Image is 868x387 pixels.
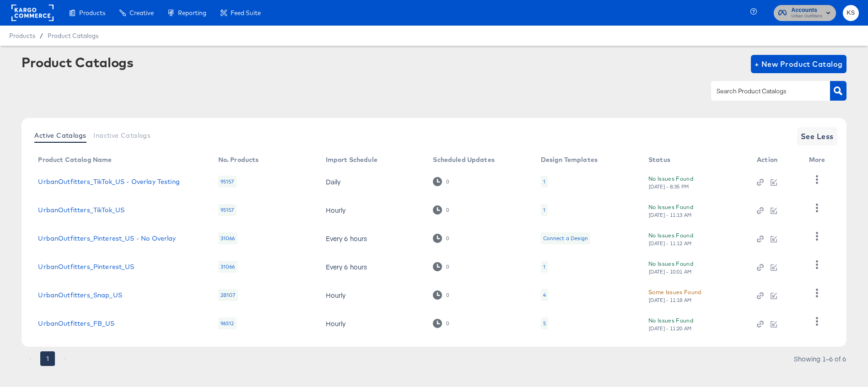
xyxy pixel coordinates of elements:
button: KS [843,5,859,21]
span: Products [79,9,105,16]
div: Some Issues Found [648,287,701,297]
td: Hourly [318,309,426,338]
button: Some Issues Found[DATE] - 11:18 AM [648,287,701,303]
td: Hourly [318,196,426,224]
div: 0 [433,290,449,299]
div: 1 [541,204,548,216]
div: 0 [446,263,449,270]
th: Action [749,153,802,167]
th: More [802,153,836,167]
div: 0 [446,320,449,327]
div: Design Templates [541,156,598,163]
div: [DATE] - 11:18 AM [648,297,692,303]
span: Inactive Catalogs [93,132,151,139]
div: No. Products [218,156,259,163]
div: 0 [446,207,449,213]
td: Every 6 hours [318,224,426,253]
div: 31066 [218,261,237,273]
button: AccountsUrban Outfitters [774,5,836,21]
div: 0 [446,178,449,185]
div: Connect a Design [543,235,588,242]
div: 28107 [218,289,238,301]
a: Product Catalogs [48,32,98,39]
th: Status [641,153,749,167]
span: Creative [129,9,154,16]
div: Import Schedule [326,156,377,163]
div: Product Catalogs [22,55,133,70]
div: 96512 [218,317,237,329]
span: Reporting [178,9,206,16]
div: 0 [446,292,449,298]
div: 4 [543,291,546,299]
a: UrbanOutfitters_Pinterest_US - No Overlay [38,235,176,242]
a: UrbanOutfitters_Pinterest_US [38,263,134,270]
span: See Less [801,130,834,143]
div: 1 [541,261,548,273]
a: UrbanOutfitters_FB_US [38,320,114,327]
div: 1 [541,176,548,188]
div: 1 [543,263,545,270]
div: 5 [543,320,546,327]
div: 0 [433,205,449,214]
span: + New Product Catalog [755,58,843,70]
div: 1 [543,206,545,214]
div: 0 [433,319,449,328]
span: KS [846,8,855,18]
div: 95157 [218,176,237,188]
div: 0 [446,235,449,242]
td: Daily [318,167,426,196]
div: Showing 1–6 of 6 [793,355,846,362]
div: 4 [541,289,548,301]
div: 1 [543,178,545,185]
div: Product Catalog Name [38,156,112,163]
div: 0 [433,177,449,186]
td: Hourly [318,281,426,309]
span: Accounts [791,5,822,15]
td: Every 6 hours [318,253,426,281]
span: / [35,32,48,39]
button: + New Product Catalog [751,55,846,73]
span: Products [9,32,35,39]
a: UrbanOutfitters_TikTok_US [38,206,124,214]
div: 31066 [218,232,237,244]
span: Urban Outfitters [791,13,822,20]
div: 95157 [218,204,237,216]
button: page 1 [40,351,55,366]
input: Search Product Catalogs [715,86,812,97]
a: UrbanOutfitters_TikTok_US - Overlay Testing [38,178,179,185]
span: Active Catalogs [34,132,86,139]
a: UrbanOutfitters_Snap_US [38,291,122,299]
div: Scheduled Updates [433,156,495,163]
div: 0 [433,262,449,271]
span: Feed Suite [231,9,261,16]
div: 5 [541,317,548,329]
nav: pagination navigation [22,351,74,366]
button: See Less [797,127,837,145]
div: Connect a Design [541,232,590,244]
div: 0 [433,234,449,242]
